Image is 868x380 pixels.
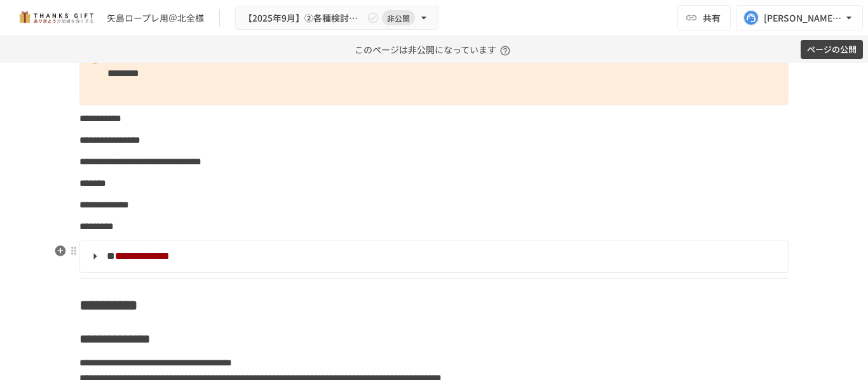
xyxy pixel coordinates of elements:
button: 共有 [677,5,731,30]
button: [PERSON_NAME][EMAIL_ADDRESS][DOMAIN_NAME] [736,5,863,30]
span: 非公開 [382,11,415,25]
img: mMP1OxWUAhQbsRWCurg7vIHe5HqDpP7qZo7fRoNLXQh [15,8,97,28]
span: 【2025年9月】②各種検討項目のすり合わせ/ THANKS GIFTキックオフMTG [243,10,364,26]
div: [PERSON_NAME][EMAIL_ADDRESS][DOMAIN_NAME] [764,10,843,26]
button: ページの公開 [801,40,863,60]
span: 共有 [703,11,721,25]
button: 【2025年9月】②各種検討項目のすり合わせ/ THANKS GIFTキックオフMTG非公開 [235,6,438,30]
div: 矢島ロープレ用＠北全様 [107,11,204,25]
p: このページは非公開になっています [355,36,514,63]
